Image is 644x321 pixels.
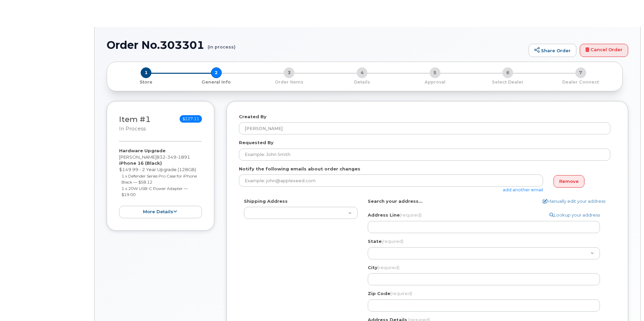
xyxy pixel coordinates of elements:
[529,44,576,57] a: Share Order
[112,78,180,85] a: 1 Store
[543,198,605,204] a: Manually edit your address
[503,187,543,192] a: add another email
[176,154,190,160] span: 1891
[368,212,422,218] label: Address Line
[368,290,412,297] label: Zip Code
[239,174,543,187] input: Example: john@appleseed.com
[239,149,610,161] input: Example: John Smith
[119,126,146,132] small: in process
[121,173,197,185] small: 1 x Defender Series Pro Case for iPhone Black — $58.12
[378,265,399,270] span: (required)
[121,186,188,197] small: 1 x 20W USB-C Power Adapter — $19.00
[368,198,423,204] label: Search your address...
[580,44,628,57] a: Cancel Order
[400,212,422,218] span: (required)
[156,154,190,160] span: 832
[119,115,151,132] h3: Item #1
[208,39,236,50] small: (in process)
[390,291,412,296] span: (required)
[166,154,176,160] span: 349
[107,39,525,51] h1: Order No.303301
[119,148,166,153] strong: Hardware Upgrade
[141,67,151,78] span: 1
[549,212,600,218] a: Lookup your address
[368,238,403,245] label: State
[115,79,177,85] p: Store
[180,115,202,123] span: $227.11
[244,198,288,204] label: Shipping Address
[239,139,274,146] label: Requested By
[119,206,202,218] button: more details
[553,175,584,188] a: Remove
[119,160,162,166] strong: iPhone 16 (Black)
[119,148,202,218] div: [PERSON_NAME] $149.99 - 2 Year Upgrade (128GB)
[239,114,266,120] label: Created By
[368,264,399,271] label: City
[382,238,403,244] span: (required)
[239,166,360,172] label: Notify the following emails about order changes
